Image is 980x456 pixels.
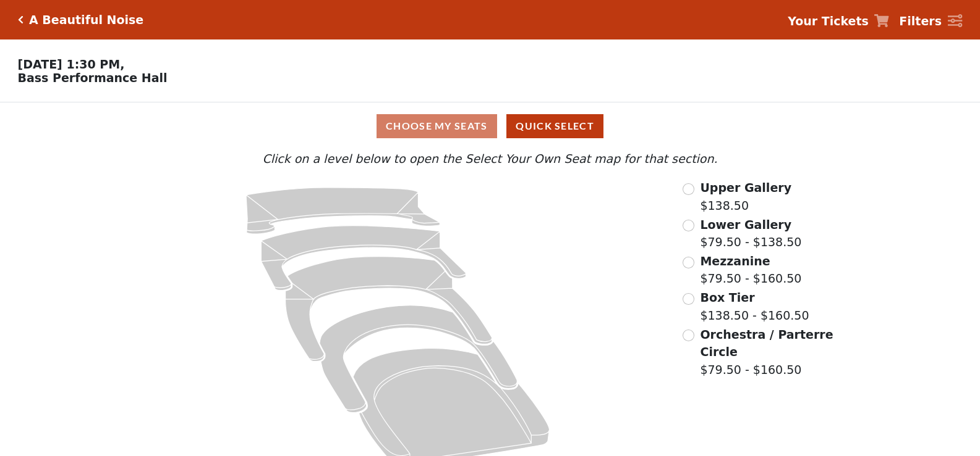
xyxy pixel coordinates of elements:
a: Your Tickets [788,12,889,30]
label: $79.50 - $160.50 [700,252,801,288]
label: $79.50 - $160.50 [700,326,835,379]
strong: Your Tickets [788,14,869,28]
span: Lower Gallery [700,218,791,231]
label: $138.50 - $160.50 [700,289,809,324]
span: Orchestra / Parterre Circle [700,328,833,359]
strong: Filters [899,14,942,28]
path: Upper Gallery - Seats Available: 262 [246,188,440,234]
path: Lower Gallery - Seats Available: 14 [262,226,466,291]
span: Box Tier [700,291,754,304]
h5: A Beautiful Noise [29,13,143,27]
a: Click here to go back to filters [18,15,23,24]
label: $138.50 [700,179,791,214]
p: Click on a level below to open the Select Your Own Seat map for that section. [131,150,848,168]
a: Filters [899,12,962,30]
button: Quick Select [506,114,603,138]
label: $79.50 - $138.50 [700,216,801,251]
span: Mezzanine [700,254,770,268]
span: Upper Gallery [700,181,791,194]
